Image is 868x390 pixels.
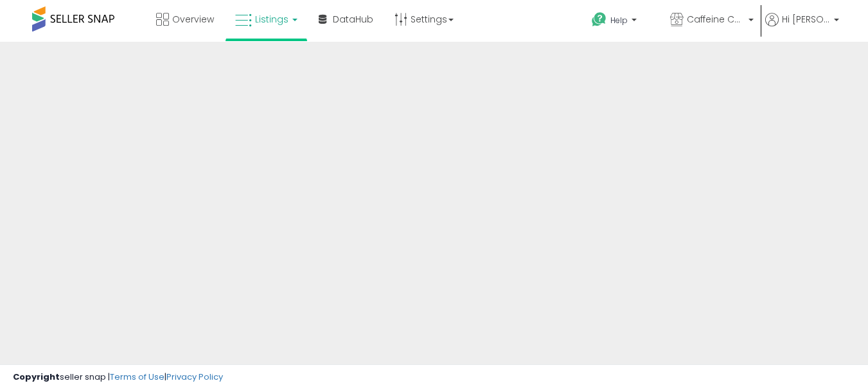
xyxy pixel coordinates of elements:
strong: Copyright [13,371,60,383]
span: Hi [PERSON_NAME] [782,13,830,26]
span: Caffeine Cam's Coffee & Candy Company Inc. [687,13,745,26]
a: Help [581,2,659,42]
span: DataHub [333,13,373,26]
span: Overview [172,13,214,26]
span: Listings [255,13,288,26]
i: Get Help [591,12,607,28]
div: seller snap | | [13,371,223,384]
a: Terms of Use [110,371,164,383]
a: Privacy Policy [166,371,223,383]
span: Help [610,15,628,26]
a: Hi [PERSON_NAME] [765,13,839,42]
